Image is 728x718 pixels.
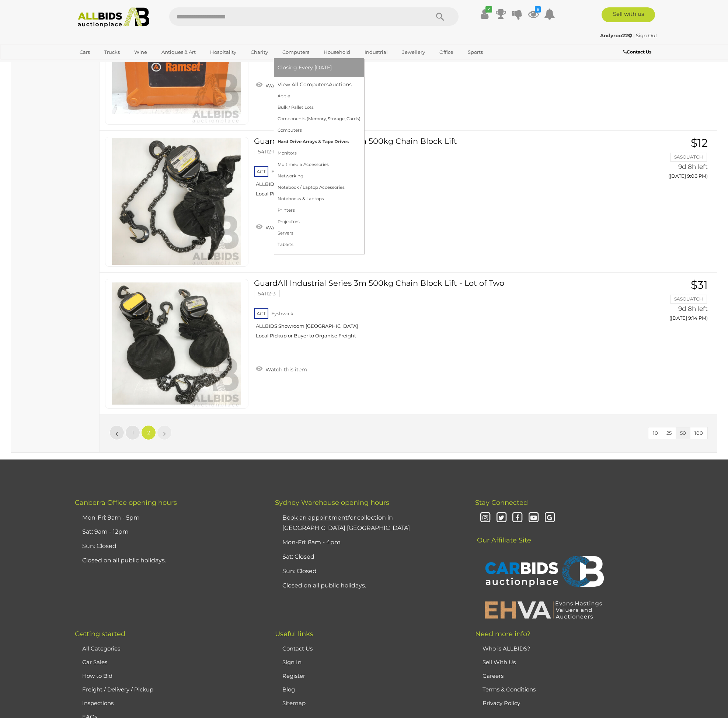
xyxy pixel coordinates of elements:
button: 50 [676,427,690,439]
a: Sign In [282,659,302,666]
span: Watch this item [264,82,307,89]
a: Register [282,672,305,679]
img: CARBIDS Auctionplace [481,548,606,597]
a: Andyroo22 [600,32,633,38]
li: Mon-Fri: 9am - 5pm [80,511,257,525]
a: Terms & Conditions [483,686,536,693]
a: Sign Out [636,32,657,38]
a: 2 [141,425,156,440]
span: Watch this item [264,366,307,373]
a: ✔ [479,7,490,21]
a: Hospitality [205,46,241,58]
a: GuardAll Industrial Series 3m 500kg Chain Block Lift 54112-1 ACT Fyshwick ALLBIDS Showroom [GEOGR... [259,137,609,202]
button: 10 [648,427,662,439]
li: Closed on all public holidays. [80,554,257,568]
a: All Categories [82,645,120,652]
u: Book an appointment [282,514,348,521]
span: Stay Connected [475,499,528,507]
a: How to Bid [82,672,112,679]
a: Privacy Policy [483,700,520,707]
img: Allbids.com.au [74,7,154,28]
a: $12 SASQUATCH 9d 8h left ([DATE] 9:06 PM) [620,137,710,183]
a: Book an appointmentfor collection in [GEOGRAPHIC_DATA] [GEOGRAPHIC_DATA] [282,514,410,532]
span: 100 [694,430,703,436]
span: 25 [666,430,672,436]
span: 1 [132,429,134,436]
a: Watch this item [254,221,309,232]
a: $31 SASQUATCH 9d 8h left ([DATE] 9:14 PM) [620,279,710,325]
span: 2 [147,429,150,436]
a: Freight / Delivery / Pickup [82,686,153,693]
span: 10 [653,430,658,436]
a: Careers [483,672,504,679]
button: 100 [690,427,707,439]
li: Closed on all public holidays. [281,579,457,593]
a: Inspections [82,700,114,707]
a: Watch this item [254,363,309,374]
a: Trucks [100,46,125,58]
img: EHVA | Evans Hastings Valuers and Auctioneers [481,600,606,619]
a: Cars [75,46,95,58]
i: 6 [535,6,541,13]
a: Industrial [360,46,393,58]
img: 54112-3a.JPG [112,279,241,408]
li: Sun: Closed [80,539,257,554]
span: Sydney Warehouse opening hours [275,499,389,507]
span: Need more info? [475,630,530,638]
strong: Andyroo22 [600,32,632,38]
b: Contact Us [623,49,651,55]
a: Contact Us [623,48,653,56]
a: 6 [528,7,539,21]
li: Mon-Fri: 8am - 4pm [281,535,457,550]
a: Car Sales [82,659,107,666]
span: Useful links [275,630,313,638]
a: Charity [246,46,273,58]
button: Search [422,7,459,26]
span: Getting started [75,630,125,638]
img: 54112-1a.JPG [112,137,241,266]
a: Blog [282,686,295,693]
a: » [157,425,172,440]
span: Canberra Office opening hours [75,499,177,507]
a: Wine [129,46,152,58]
li: Sun: Closed [281,564,457,579]
a: Sell With Us [483,659,516,666]
i: ✔ [485,6,492,13]
span: 50 [680,430,686,436]
a: Sell with us [602,7,655,22]
a: Household [319,46,355,58]
a: Sitemap [282,700,306,707]
i: Instagram [479,511,492,524]
span: $31 [691,278,708,292]
span: | [633,32,635,38]
span: Our Affiliate Site [475,525,531,544]
a: 1 [125,425,140,440]
a: Sports [463,46,488,58]
i: Google [543,511,556,524]
a: [GEOGRAPHIC_DATA] [75,58,137,70]
a: « [109,425,124,440]
a: Antiques & Art [157,46,201,58]
a: GuardAll Industrial Series 3m 500kg Chain Block Lift - Lot of Two 54112-3 ACT Fyshwick ALLBIDS Sh... [259,279,609,344]
a: Who is ALLBIDS? [483,645,530,652]
i: Twitter [495,511,508,524]
li: Sat: Closed [281,550,457,564]
button: 25 [662,427,676,439]
span: $12 [691,136,708,150]
a: Jewellery [397,46,430,58]
i: Facebook [511,511,524,524]
a: Contact Us [282,645,313,652]
span: Watch this item [264,224,307,231]
a: Office [435,46,458,58]
li: Sat: 9am - 12pm [80,525,257,539]
i: Youtube [527,511,540,524]
a: Computers [278,46,314,58]
a: Watch this item [254,79,309,90]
